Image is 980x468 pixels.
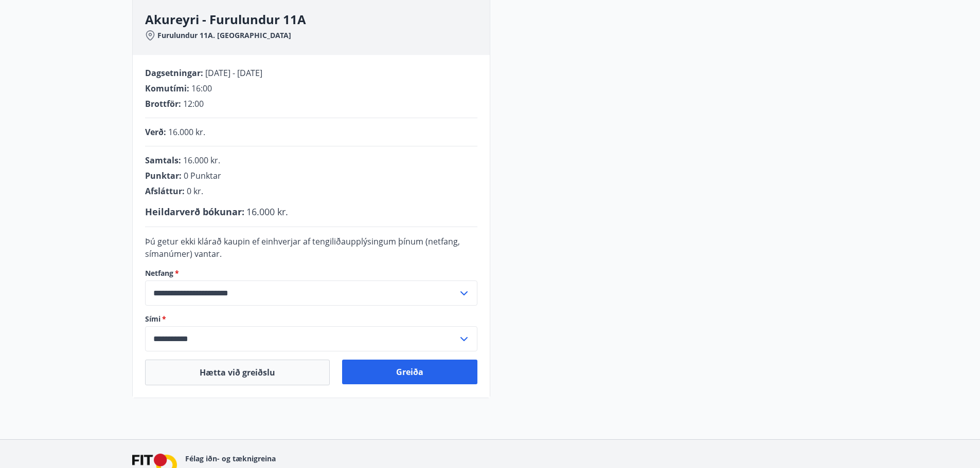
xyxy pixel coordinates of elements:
[205,67,262,79] span: [DATE] - [DATE]
[145,155,181,166] span: Samtals :
[145,98,181,109] span: Brottför :
[145,236,460,259] span: Þú getur ekki klárað kaupin ef einhverjar af tengiliðaupplýsingum þínum (netfang, símanúmer) vantar.
[145,11,490,28] h3: Akureyri - Furulundur 11A
[145,205,244,218] span: Heildarverð bókunar :
[145,126,166,138] span: Verð :
[185,454,276,463] span: Félag iðn- og tæknigreina
[342,360,477,384] button: Greiða
[145,170,182,181] span: Punktar :
[145,67,203,79] span: Dagsetningar :
[183,98,204,109] span: 12:00
[183,155,220,166] span: 16.000 kr.
[184,170,221,181] span: 0 Punktar
[145,360,330,385] button: Hætta við greiðslu
[145,314,477,324] label: Sími
[145,83,189,94] span: Komutími :
[157,30,291,41] span: Furulundur 11A. [GEOGRAPHIC_DATA]
[187,185,203,197] span: 0 kr.
[168,126,205,138] span: 16.000 kr.
[145,268,477,278] label: Netfang
[191,83,212,94] span: 16:00
[246,205,288,218] span: 16.000 kr.
[145,185,185,197] span: Afsláttur :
